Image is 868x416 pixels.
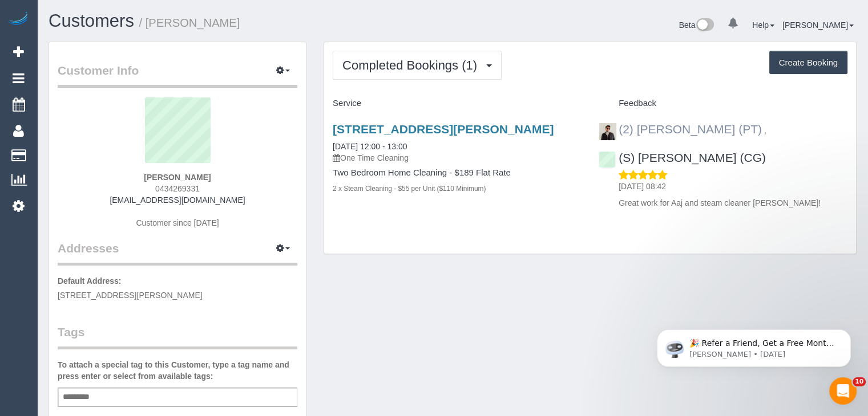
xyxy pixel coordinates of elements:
[58,62,297,88] legend: Customer Info
[853,377,866,386] span: 10
[49,11,134,31] a: Customers
[155,184,200,193] span: 0434269331
[110,195,245,205] a: [EMAIL_ADDRESS][DOMAIN_NAME]
[333,185,486,193] small: 2 x Steam Cleaning - $55 per Unit ($110 Minimum)
[333,152,582,164] p: One Time Cleaning
[144,173,211,182] strong: [PERSON_NAME]
[58,291,203,300] span: [STREET_ADDRESS][PERSON_NAME]
[619,197,847,209] p: Great work for Aaj and steam cleaner [PERSON_NAME]!
[695,18,714,33] img: New interface
[599,123,762,136] a: (2) [PERSON_NAME] (PT)
[333,99,582,108] h4: Service
[58,324,297,349] legend: Tags
[139,17,240,29] small: / [PERSON_NAME]
[599,151,766,164] a: (S) [PERSON_NAME] (CG)
[58,275,122,287] label: Default Address:
[599,123,616,140] img: (2) Azwad Raza (PT)
[333,142,407,151] a: [DATE] 12:00 - 13:00
[333,168,582,178] h4: Two Bedroom Home Cleaning - $189 Flat Rate
[333,51,502,80] button: Completed Bookings (1)
[782,21,854,30] a: [PERSON_NAME]
[769,51,847,75] button: Create Booking
[342,58,483,72] span: Completed Bookings (1)
[752,21,774,30] a: Help
[333,123,554,136] a: [STREET_ADDRESS][PERSON_NAME]
[619,181,847,192] p: [DATE] 08:42
[764,126,766,135] span: ,
[829,377,857,405] iframe: Intercom live chat
[136,218,219,227] span: Customer since [DATE]
[58,359,297,382] label: To attach a special tag to this Customer, type a tag name and press enter or select from availabl...
[7,11,30,27] img: Automaid Logo
[679,21,714,30] a: Beta
[640,305,868,385] iframe: Intercom notifications message
[599,99,847,108] h4: Feedback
